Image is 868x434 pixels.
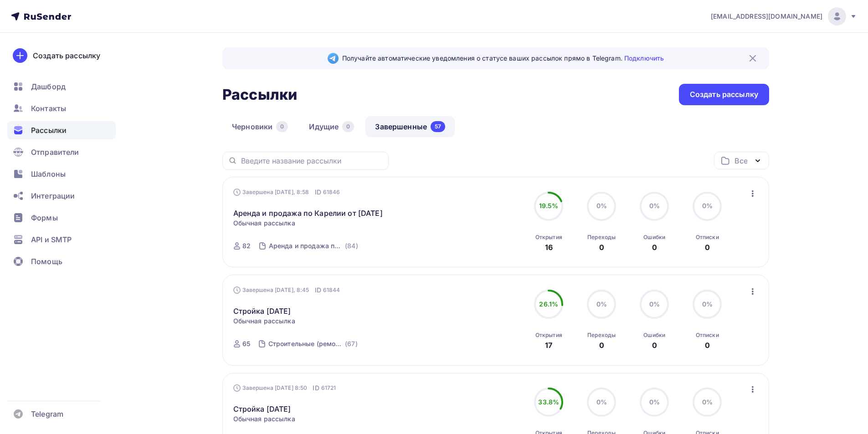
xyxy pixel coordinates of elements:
[649,202,660,209] span: 0%
[539,202,559,209] span: 19.5%
[7,77,116,96] a: Дашборд
[242,241,251,250] div: 82
[545,340,552,351] div: 17
[31,190,75,201] span: Интеграции
[31,234,72,245] span: API и SMTP
[315,188,321,197] span: ID
[696,234,719,241] div: Отписки
[342,54,664,63] span: Получайте автоматические уведомления о статусе ваших рассылок прямо в Telegram.
[268,239,359,253] a: Аренда и продажа по Карелии (84)
[233,414,295,424] span: Обычная рассылка
[345,339,358,348] div: (67)
[535,332,562,339] div: Открытия
[233,188,340,197] div: Завершена [DATE], 8:58
[222,86,297,104] h2: Рассылки
[233,383,336,393] div: Завершена [DATE] 8:50
[328,53,339,64] img: Telegram
[323,188,340,197] span: 61846
[323,286,340,295] span: 61844
[624,54,664,62] a: Подключить
[596,398,607,406] span: 0%
[299,116,364,137] a: Идущие0
[711,7,857,26] a: [EMAIL_ADDRESS][DOMAIN_NAME]
[33,50,100,61] div: Создать рассылку
[345,241,358,250] div: (84)
[587,234,616,241] div: Переходы
[222,116,298,137] a: Черновики0
[734,155,747,166] div: Все
[321,383,336,393] span: 61721
[269,241,343,250] div: Аренда и продажа по Карелии
[31,408,63,419] span: Telegram
[268,339,343,348] div: Строительные (ремонтные) работы по [GEOGRAPHIC_DATA]
[31,168,66,179] span: Шаблоны
[31,81,66,92] span: Дашборд
[649,398,660,406] span: 0%
[538,398,559,406] span: 33.8%
[596,300,607,308] span: 0%
[714,152,769,169] button: Все
[702,202,713,209] span: 0%
[539,300,558,308] span: 26.1%
[696,332,719,339] div: Отписки
[233,219,295,228] span: Обычная рассылка
[643,234,665,241] div: Ошибки
[711,12,822,21] span: [EMAIL_ADDRESS][DOMAIN_NAME]
[31,147,79,158] span: Отправители
[7,165,116,183] a: Шаблоны
[652,242,657,253] div: 0
[233,306,291,317] a: Стройка [DATE]
[599,242,604,253] div: 0
[7,99,116,117] a: Контакты
[31,212,58,223] span: Формы
[233,403,291,414] a: Стройка [DATE]
[7,209,116,227] a: Формы
[587,332,616,339] div: Переходы
[342,121,354,132] div: 0
[431,121,445,132] div: 57
[702,398,713,406] span: 0%
[690,89,758,100] div: Создать рассылку
[241,156,383,166] input: Введите название рассылки
[7,143,116,161] a: Отправители
[702,300,713,308] span: 0%
[649,300,660,308] span: 0%
[365,116,455,137] a: Завершенные57
[233,208,383,219] a: Аренда и продажа по Карелии от [DATE]
[315,286,321,295] span: ID
[599,340,604,351] div: 0
[705,242,710,253] div: 0
[545,242,553,253] div: 16
[705,340,710,351] div: 0
[31,256,62,267] span: Помощь
[535,234,562,241] div: Открытия
[643,332,665,339] div: Ошибки
[242,339,250,348] div: 65
[596,202,607,209] span: 0%
[276,121,288,132] div: 0
[313,383,319,393] span: ID
[267,337,359,351] a: Строительные (ремонтные) работы по [GEOGRAPHIC_DATA] (67)
[652,340,657,351] div: 0
[31,103,66,114] span: Контакты
[7,121,116,139] a: Рассылки
[31,125,67,136] span: Рассылки
[233,286,340,295] div: Завершена [DATE], 8:45
[233,317,295,326] span: Обычная рассылка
